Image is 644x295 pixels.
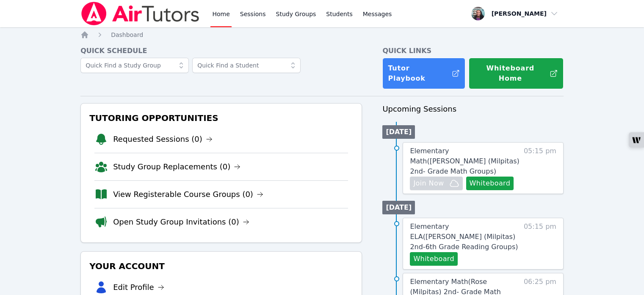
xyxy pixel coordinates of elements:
[410,147,519,175] span: Elementary Math ( [PERSON_NAME] (Milpitas) 2nd- Grade Math Groups )
[113,188,263,200] a: View Registerable Course Groups (0)
[88,258,355,274] h3: Your Account
[413,178,444,188] span: Join Now
[192,58,301,73] input: Quick Find a Student
[382,103,564,115] h3: Upcoming Sessions
[88,110,355,126] h3: Tutoring Opportunities
[410,146,520,177] a: Elementary Math([PERSON_NAME] (Milpitas) 2nd- Grade Math Groups)
[80,31,564,39] nav: Breadcrumb
[382,125,415,139] li: [DATE]
[466,177,514,190] button: Whiteboard
[382,58,465,89] a: Tutor Playbook
[410,222,520,252] a: Elementary ELA([PERSON_NAME] (Milpitas) 2nd-6th Grade Reading Groups)
[469,58,564,89] button: Whiteboard Home
[382,46,564,56] h4: Quick Links
[113,281,164,293] a: Edit Profile
[80,58,189,73] input: Quick Find a Study Group
[111,31,143,38] span: Dashboard
[524,222,556,266] span: 05:15 pm
[113,161,240,173] a: Study Group Replacements (0)
[111,31,143,39] a: Dashboard
[410,252,458,266] button: Whiteboard
[410,177,462,190] button: Join Now
[524,146,556,190] span: 05:15 pm
[113,133,213,145] a: Requested Sessions (0)
[363,10,392,18] span: Messages
[80,46,362,56] h4: Quick Schedule
[410,222,518,251] span: Elementary ELA ( [PERSON_NAME] (Milpitas) 2nd-6th Grade Reading Groups )
[382,201,415,214] li: [DATE]
[113,216,249,228] a: Open Study Group Invitations (0)
[80,2,200,25] img: Air Tutors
